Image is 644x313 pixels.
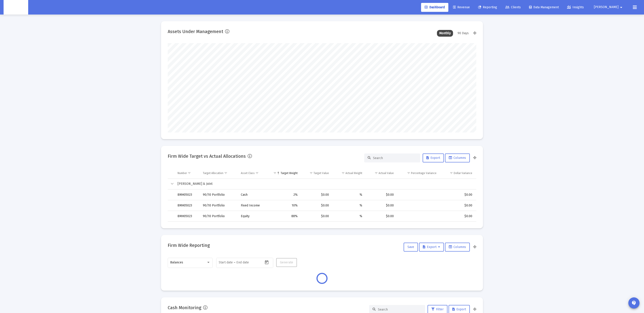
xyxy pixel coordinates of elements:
td: Equity [238,211,267,222]
input: End date [236,261,258,264]
span: [PERSON_NAME] [594,5,619,9]
div: Actual Weight [345,171,362,175]
div: $0.00 [304,203,329,208]
span: Show filter options for column 'Dollar Variance' [450,171,453,175]
button: Export [423,153,444,162]
mat-icon: arrow_drop_down [619,3,624,12]
span: Dashboard [425,5,445,9]
div: 2% [270,193,297,197]
img: Dashboard [7,3,25,12]
span: Show filter options for column 'Target Allocation' [224,171,227,175]
td: 90/10 Portfolio [200,200,238,211]
div: 88% [270,214,297,218]
a: Revenue [449,3,473,12]
button: Export [419,243,444,252]
td: Column Asset Class [238,168,267,179]
td: Column Percentage Variance [397,168,440,179]
div: 90 Days [455,30,471,37]
span: – [234,261,235,264]
h2: Firm Wide Reporting [168,242,210,249]
input: Search [373,156,417,160]
span: Show filter options for column 'Asset Class' [255,171,259,175]
span: Show filter options for column 'Actual Value' [375,171,378,175]
span: Generate [280,260,293,264]
div: $0.00 [369,193,394,197]
td: 8MH05023 [174,189,200,200]
button: Columns [445,153,470,162]
td: Column Target Weight [267,168,301,179]
h2: Assets Under Management [168,28,223,35]
div: $0.00 [443,214,472,218]
span: Filter [431,307,444,311]
div: Number [178,171,187,175]
button: Columns [445,243,470,252]
span: Balances [170,260,183,264]
button: Save [404,243,418,252]
span: Save [407,245,414,249]
button: Generate [276,258,297,267]
div: $0.00 [369,214,394,218]
span: Show filter options for column 'Percentage Variance' [407,171,410,175]
td: Column Actual Value [365,168,397,179]
div: Percentage Variance [411,171,436,175]
td: Column Dollar Variance [440,168,476,179]
span: Data Management [529,5,559,9]
div: $0.00 [443,193,472,197]
div: $0.00 [304,193,329,197]
div: Target Allocation [203,171,223,175]
div: Target Value [314,171,329,175]
div: Target Weight [281,171,298,175]
span: Revenue [453,5,470,9]
td: Column Target Allocation [200,168,238,179]
span: Export [452,307,466,311]
button: [PERSON_NAME] [589,3,629,12]
a: Clients [502,3,524,12]
div: $0.00 [369,203,394,208]
div: Data grid [168,168,476,222]
td: Fixed Income [238,200,267,211]
div: % [335,203,362,208]
a: Data Management [525,3,562,12]
a: Reporting [475,3,501,12]
div: Actual Value [379,171,394,175]
span: Show filter options for column 'Target Weight' [273,171,277,175]
div: % [335,193,362,197]
span: Export [426,156,440,160]
h2: Firm Wide Target vs Actual Allocations [168,153,246,160]
h2: Cash Monitoring [168,304,201,311]
span: Insights [567,5,584,9]
td: Collapse [168,179,174,189]
div: 10% [270,203,297,208]
td: 90/10 Portfolio [200,189,238,200]
input: Search [378,308,422,311]
td: Column Target Value [301,168,332,179]
div: % [335,214,362,218]
td: Cash [238,189,267,200]
td: 90/10 Portfolio [200,211,238,222]
div: Asset Class [241,171,255,175]
button: Open calendar [263,259,270,265]
span: Columns [449,245,466,249]
div: $0.00 [443,203,472,208]
td: Column Actual Weight [332,168,366,179]
span: Show filter options for column 'Target Value' [309,171,313,175]
span: Export [423,245,440,249]
td: 8MH05023 [174,211,200,222]
div: $0.00 [304,214,329,218]
div: Monthly [437,30,453,37]
div: Dollar Variance [454,171,472,175]
mat-icon: contact_support [631,300,637,306]
span: Columns [449,156,466,160]
a: Dashboard [421,3,448,12]
span: Clients [505,5,521,9]
span: Reporting [478,5,497,9]
div: [PERSON_NAME] & Joint [178,182,472,186]
td: 8MH05023 [174,200,200,211]
a: Insights [563,3,587,12]
span: Show filter options for column 'Actual Weight' [341,171,345,175]
span: Show filter options for column 'Number' [188,171,191,175]
td: Column Number [174,168,200,179]
input: Start date [219,261,233,264]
